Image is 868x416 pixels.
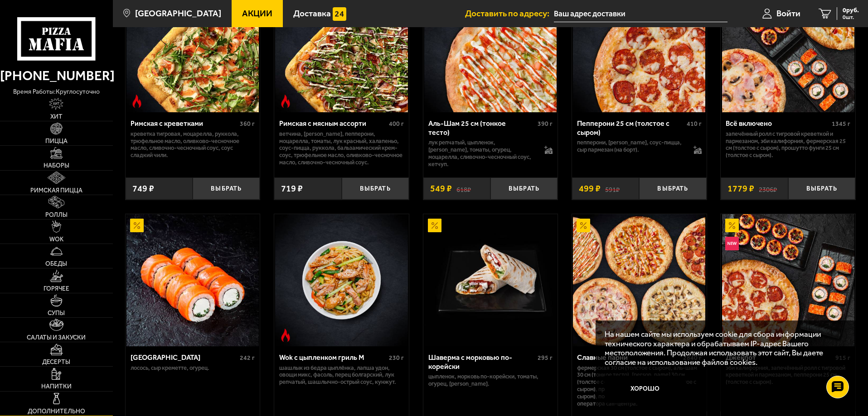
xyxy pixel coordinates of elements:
div: Шаверма с морковью по-корейски [428,353,536,370]
a: Острое блюдоWok с цыпленком гриль M [274,214,409,346]
span: Акции [242,9,272,18]
span: 230 г [389,354,404,362]
span: Хит [50,114,63,120]
p: На нашем сайте мы используем cookie для сбора информации технического характера и обрабатываем IP... [605,330,842,367]
span: Обеды [45,261,67,267]
img: Wok с цыпленком гриль M [275,214,407,346]
span: Наборы [44,163,69,169]
span: Пицца [45,138,68,144]
a: АкционныйФиладельфия [126,214,260,346]
span: Десерты [42,359,70,365]
a: АкционныйНовинкаДжекпот [721,214,855,346]
div: Славные парни [577,353,681,362]
button: Хорошо [605,376,686,403]
img: Славные парни [573,214,705,346]
span: 295 г [538,354,553,362]
span: Супы [48,310,65,316]
p: креветка тигровая, моцарелла, руккола, трюфельное масло, оливково-чесночное масло, сливочно-чесно... [131,130,255,159]
input: Ваш адрес доставки [554,5,727,22]
img: Филадельфия [126,214,259,346]
div: Пепперони 25 см (толстое с сыром) [577,119,684,136]
button: Выбрать [342,177,409,200]
p: шашлык из бедра цыплёнка, лапша удон, овощи микс, фасоль, перец болгарский, лук репчатый, шашлычн... [279,364,404,386]
span: 749 ₽ [132,184,154,193]
div: Римская с мясным ассорти [279,119,387,128]
p: лосось, Сыр креметте, огурец. [131,364,255,372]
span: 0 шт. [843,14,859,20]
span: Роллы [45,212,68,218]
span: WOK [49,236,63,243]
a: АкционныйШаверма с морковью по-корейски [423,214,558,346]
span: 390 г [538,120,553,128]
span: 1779 ₽ [727,184,754,193]
s: 591 ₽ [605,184,620,193]
img: Острое блюдо [279,329,292,342]
button: Выбрать [193,177,260,200]
a: АкционныйСлавные парни [572,214,707,346]
span: Салаты и закуски [27,335,86,341]
p: Запечённый ролл с тигровой креветкой и пармезаном, Эби Калифорния, Фермерская 25 см (толстое с сы... [726,130,850,159]
div: Всё включено [726,119,829,128]
span: 410 г [687,120,702,128]
span: 0 руб. [843,7,859,14]
span: Напитки [41,383,72,390]
span: Доставка [293,9,331,18]
p: ветчина, [PERSON_NAME], пепперони, моцарелла, томаты, лук красный, халапеньо, соус-пицца, руккола... [279,130,404,167]
p: цыпленок, морковь по-корейски, томаты, огурец, [PERSON_NAME]. [428,373,553,387]
img: Акционный [428,219,441,232]
span: 360 г [240,120,255,128]
span: Горячее [44,286,69,292]
p: лук репчатый, цыпленок, [PERSON_NAME], томаты, огурец, моцарелла, сливочно-чесночный соус, кетчуп. [428,139,536,168]
img: Острое блюдо [130,95,144,108]
img: Акционный [577,219,590,232]
button: Выбрать [788,177,855,200]
img: Острое блюдо [279,95,292,108]
button: Выбрать [490,177,558,200]
div: Аль-Шам 25 см (тонкое тесто) [428,119,536,136]
p: пепперони, [PERSON_NAME], соус-пицца, сыр пармезан (на борт). [577,139,684,153]
span: Римская пицца [30,187,82,194]
span: Войти [776,9,800,18]
button: Выбрать [639,177,706,200]
img: Акционный [725,219,739,232]
div: [GEOGRAPHIC_DATA] [131,353,238,362]
img: Шаверма с морковью по-корейски [424,214,557,346]
p: Фермерская 30 см (толстое с сыром), Аль-Шам 30 см (тонкое тесто), [PERSON_NAME] 30 см (толстое с ... [577,364,702,408]
img: Новинка [725,237,739,250]
span: Доставить по адресу: [465,9,554,18]
span: Дополнительно [28,408,85,415]
img: Акционный [130,219,144,232]
img: Джекпот [722,214,854,346]
span: 549 ₽ [430,184,452,193]
span: 719 ₽ [281,184,303,193]
span: 1345 г [832,120,850,128]
img: 15daf4d41897b9f0e9f617042186c801.svg [333,7,346,21]
span: 400 г [389,120,404,128]
span: [GEOGRAPHIC_DATA] [135,9,221,18]
div: Wok с цыпленком гриль M [279,353,387,362]
span: 242 г [240,354,255,362]
div: Римская с креветками [131,119,238,128]
span: 499 ₽ [579,184,601,193]
s: 2306 ₽ [759,184,777,193]
s: 618 ₽ [456,184,471,193]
